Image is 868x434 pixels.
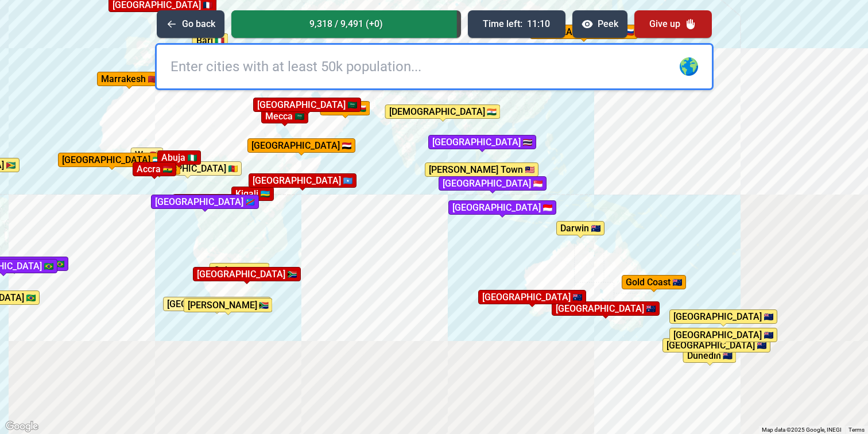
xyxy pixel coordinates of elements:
div: [PERSON_NAME] Town [425,162,538,177]
gmp-advanced-marker: Population: 1.24 million [157,150,201,165]
img: ID [543,204,552,211]
gmp-advanced-marker: Population: 55,543 [163,297,271,311]
div: Mecca [261,109,308,123]
img: MY [525,166,534,173]
div: [GEOGRAPHIC_DATA] [552,301,660,316]
div: [GEOGRAPHIC_DATA] [439,176,547,191]
gmp-advanced-marker: Population: 8.54 million [448,200,556,215]
img: SL [153,157,162,164]
gmp-advanced-marker: Population: 839,296 [97,72,161,86]
a: Terms (opens in new tab) [848,427,865,433]
gmp-advanced-marker: Population: 5.10 million [428,135,536,149]
div: [GEOGRAPHIC_DATA] [163,297,271,311]
div: [GEOGRAPHIC_DATA] [662,338,770,352]
div: Wa [131,148,164,162]
img: ZA [288,271,297,278]
span: Map data ©2025 Google, INEGI [762,427,842,433]
input: Enter cities with at least 50k population... [157,45,712,88]
div: [GEOGRAPHIC_DATA] [151,195,259,209]
button: Time left:11:10 [468,10,565,38]
img: BR [26,294,36,301]
div: [GEOGRAPHIC_DATA] [478,290,586,304]
img: SA [295,113,304,120]
gmp-advanced-marker: Population: 147,255 [556,221,604,235]
gmp-advanced-marker: Population: 363,926 [662,338,770,352]
img: SO [343,177,352,184]
span: Time left: [483,17,522,31]
gmp-advanced-marker: Population: 2.19 million [478,290,586,304]
img: AU [673,279,682,286]
gmp-advanced-marker: Population: 133,300 [683,348,737,363]
gmp-advanced-marker: Population: 1.96 million [133,162,176,176]
img: CM [228,165,238,172]
div: [GEOGRAPHIC_DATA] [193,267,301,281]
div: Kigali [231,187,274,201]
gmp-advanced-marker: Population: 381,900 [669,328,777,342]
div: [GEOGRAPHIC_DATA] [247,138,355,153]
gmp-advanced-marker: Population: 1.13 million [231,187,274,201]
div: 9,318 / 9,491 (+0) [231,10,461,38]
gmp-advanced-marker: Population: 7.79 million [151,195,259,209]
img: SG [533,180,542,187]
img: AU [573,294,582,301]
img: YE [342,142,351,149]
img: NZ [757,342,766,349]
div: [GEOGRAPHIC_DATA] [253,98,361,112]
button: Go back [157,10,224,38]
img: RW [261,191,270,197]
img: NG [188,154,197,161]
gmp-advanced-marker: Population: 640,778 [622,275,686,289]
gmp-advanced-marker: Population: 296,973 [385,104,501,119]
img: NZ [764,313,773,320]
gmp-advanced-marker: Population: 1.58 million [261,109,308,123]
a: Open this area in Google Maps (opens a new window) [3,419,41,434]
div: [GEOGRAPHIC_DATA] [249,173,356,188]
gmp-advanced-marker: Population: 1.28 million [173,194,238,208]
gmp-advanced-marker: Population: 863,000 [247,138,355,153]
gmp-advanced-marker: Population: 158,336 [425,162,538,177]
gmp-advanced-marker: Population: 157,394 [184,298,273,312]
div: [GEOGRAPHIC_DATA] [669,309,777,324]
div: [DEMOGRAPHIC_DATA] [385,104,501,119]
img: GH [163,166,172,173]
img: AU [646,305,656,312]
gmp-advanced-marker: Population: 2.59 million [249,173,356,188]
gmp-advanced-marker: Population: 797,000 [320,101,370,115]
img: BR [44,263,53,270]
div: Muscat [320,101,370,115]
img: GY [6,162,15,169]
gmp-advanced-marker: Population: 802,639 [58,153,166,167]
img: Google [3,419,41,434]
button: Peek [572,10,627,38]
div: [GEOGRAPHIC_DATA] [58,153,166,167]
div: Gaborone [210,263,270,277]
img: NZ [764,332,773,339]
img: IN [487,108,497,115]
div: [PERSON_NAME] [184,298,273,312]
img: NZ [723,352,733,359]
img: BR [55,261,64,268]
gmp-advanced-marker: Population: 162,135 [156,150,201,165]
img: ZA [259,302,269,309]
div: [GEOGRAPHIC_DATA] [448,200,556,215]
img: CD [246,199,255,206]
img: SA [348,102,357,108]
gmp-advanced-marker: Population: 417,910 [669,309,777,324]
div: Abuja [157,150,201,165]
img: OM [357,105,366,112]
img: GH [150,152,160,158]
img: TH [523,139,532,146]
gmp-advanced-marker: Population: 5.64 million [439,176,547,191]
gmp-advanced-marker: Population: 1.39 million [552,301,660,316]
div: Marrakesh [97,72,161,86]
div: [GEOGRAPHIC_DATA] [669,328,777,342]
div: [GEOGRAPHIC_DATA] [428,135,536,149]
img: FR [203,2,212,9]
gmp-advanced-marker: Population: 208,411 [210,263,270,277]
div: [GEOGRAPHIC_DATA] [134,161,242,176]
div: Accra [133,162,176,176]
div: Darwin [556,221,604,235]
button: Give up [634,10,712,38]
gmp-advanced-marker: Population: 4.21 million [253,98,361,112]
img: AU [591,225,600,232]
